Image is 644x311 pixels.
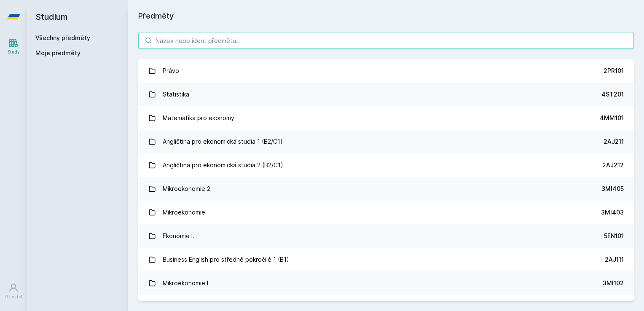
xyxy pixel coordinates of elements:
[8,49,20,55] div: Study
[138,83,634,106] a: Statistika 4ST201
[601,185,624,193] div: 3MI405
[138,32,634,49] input: Název nebo ident předmětu…
[2,279,25,304] a: Uživatel
[138,130,634,153] a: Angličtina pro ekonomická studia 1 (B2/C1) 2AJ211
[163,62,179,79] div: Právo
[138,177,634,201] a: Mikroekonomie 2 3MI405
[603,279,624,287] div: 3MI102
[604,232,624,240] div: 5EN101
[2,34,25,59] a: Study
[604,67,624,75] div: 2PR101
[163,86,189,103] div: Statistika
[138,106,634,130] a: Matematika pro ekonomy 4MM101
[163,110,234,126] div: Matematika pro ekonomy
[35,34,90,41] a: Všechny předměty
[163,133,283,150] div: Angličtina pro ekonomická studia 1 (B2/C1)
[5,294,22,300] div: Uživatel
[138,10,634,22] h1: Předměty
[138,271,634,295] a: Mikroekonomie I 3MI102
[601,208,624,217] div: 3MI403
[138,201,634,224] a: Mikroekonomie 3MI403
[35,49,80,57] span: Moje předměty
[605,255,624,264] div: 2AJ111
[138,153,634,177] a: Angličtina pro ekonomická studia 2 (B2/C1) 2AJ212
[163,204,205,221] div: Mikroekonomie
[138,248,634,271] a: Business English pro středně pokročilé 1 (B1) 2AJ111
[163,157,283,174] div: Angličtina pro ekonomická studia 2 (B2/C1)
[600,114,624,122] div: 4MM101
[138,59,634,83] a: Právo 2PR101
[163,228,194,244] div: Ekonomie I.
[163,275,208,292] div: Mikroekonomie I
[601,90,624,99] div: 4ST201
[138,224,634,248] a: Ekonomie I. 5EN101
[604,137,624,146] div: 2AJ211
[163,251,289,268] div: Business English pro středně pokročilé 1 (B1)
[163,180,210,197] div: Mikroekonomie 2
[602,161,624,169] div: 2AJ212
